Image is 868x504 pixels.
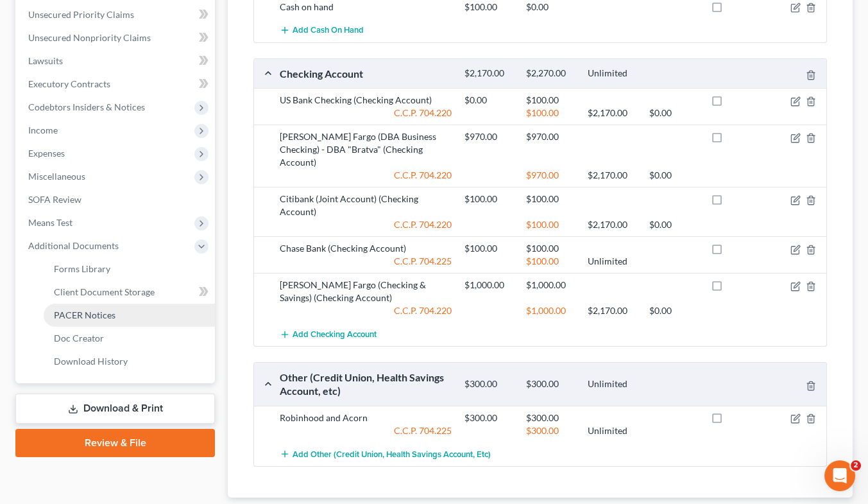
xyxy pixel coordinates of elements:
div: $0.00 [643,169,704,182]
span: Expenses [28,148,65,159]
a: PACER Notices [44,304,215,327]
a: Download & Print [15,394,215,424]
div: $100.00 [458,1,520,13]
a: Executory Contracts [18,73,215,96]
span: Forms Library [54,263,110,274]
div: Robinhood and Acorn [273,412,458,424]
span: Income [28,125,58,135]
div: [PERSON_NAME] Fargo (DBA Business Checking) - DBA "Bratva" (Checking Account) [273,130,458,169]
div: $300.00 [520,412,581,424]
span: Additional Documents [28,240,119,251]
div: Unlimited [581,255,643,268]
div: $2,170.00 [581,107,643,119]
span: Means Test [28,217,72,228]
div: $100.00 [520,94,581,107]
button: Add Checking Account [280,322,377,346]
div: $0.00 [520,1,581,13]
div: $100.00 [520,107,581,119]
div: $300.00 [458,378,520,390]
div: Chase Bank (Checking Account) [273,242,458,255]
div: Unlimited [581,67,643,80]
div: $300.00 [520,424,581,437]
div: $2,170.00 [581,304,643,317]
div: C.C.P. 704.225 [273,255,458,268]
span: Client Document Storage [54,286,155,297]
a: Doc Creator [44,327,215,350]
button: Add Cash on Hand [280,19,364,42]
div: $1,000.00 [520,279,581,291]
div: $100.00 [458,242,520,255]
span: Add Checking Account [293,329,377,340]
button: Add Other (Credit Union, Health Savings Account, etc) [280,442,491,466]
a: SOFA Review [18,188,215,211]
span: 2 [851,460,861,471]
a: Download History [44,350,215,373]
div: $300.00 [520,378,581,390]
span: Lawsuits [28,55,63,66]
a: Client Document Storage [44,281,215,304]
span: SOFA Review [28,194,81,205]
div: $970.00 [520,169,581,182]
a: Unsecured Priority Claims [18,3,215,26]
div: Checking Account [273,67,458,80]
iframe: Intercom live chat [824,460,855,491]
div: C.C.P. 704.225 [273,424,458,437]
span: Codebtors Insiders & Notices [28,101,145,112]
div: [PERSON_NAME] Fargo (Checking & Savings) (Checking Account) [273,279,458,304]
div: $0.00 [643,218,704,231]
div: $970.00 [458,130,520,143]
div: Other (Credit Union, Health Savings Account, etc) [273,370,458,398]
a: Review & File [15,429,215,457]
span: Unsecured Nonpriority Claims [28,32,151,43]
a: Forms Library [44,257,215,281]
span: Miscellaneous [28,171,85,182]
div: $100.00 [520,242,581,255]
div: $1,000.00 [520,304,581,317]
span: Add Other (Credit Union, Health Savings Account, etc) [293,449,491,460]
div: Cash on hand [273,1,458,13]
div: $2,170.00 [581,218,643,231]
a: Unsecured Nonpriority Claims [18,26,215,49]
div: C.C.P. 704.220 [273,107,458,119]
div: $2,270.00 [520,67,581,80]
div: C.C.P. 704.220 [273,169,458,182]
div: $300.00 [458,412,520,424]
span: Unsecured Priority Claims [28,9,134,20]
div: Unlimited [581,424,643,437]
div: Unlimited [581,378,643,390]
div: $2,170.00 [458,67,520,80]
div: $970.00 [520,130,581,143]
div: $1,000.00 [458,279,520,291]
div: $100.00 [520,193,581,205]
div: $2,170.00 [581,169,643,182]
div: $100.00 [520,255,581,268]
a: Lawsuits [18,49,215,73]
span: Doc Creator [54,333,104,343]
span: Download History [54,356,128,367]
div: $100.00 [520,218,581,231]
span: Add Cash on Hand [293,26,364,36]
div: $0.00 [458,94,520,107]
div: $100.00 [458,193,520,205]
span: Executory Contracts [28,78,110,89]
div: US Bank Checking (Checking Account) [273,94,458,107]
div: C.C.P. 704.220 [273,218,458,231]
span: PACER Notices [54,309,115,320]
div: $0.00 [643,107,704,119]
div: Citibank (Joint Account) (Checking Account) [273,193,458,218]
div: $0.00 [643,304,704,317]
div: C.C.P. 704.220 [273,304,458,317]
